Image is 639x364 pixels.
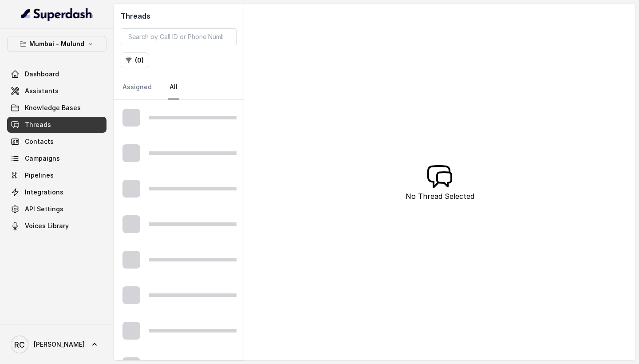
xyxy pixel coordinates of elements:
button: Mumbai - Mulund [7,36,106,52]
a: Assigned [121,75,154,99]
a: Pipelines [7,167,106,183]
span: Contacts [25,137,54,146]
a: Campaigns [7,150,106,166]
input: Search by Call ID or Phone Number [121,28,237,45]
p: Mumbai - Mulund [29,39,84,49]
span: Campaigns [25,154,60,163]
span: Assistants [25,87,59,95]
a: API Settings [7,201,106,217]
a: Contacts [7,134,106,150]
span: Integrations [25,188,63,197]
span: Dashboard [25,70,59,79]
text: RC [14,340,25,349]
span: [PERSON_NAME] [34,340,85,349]
a: Integrations [7,184,106,200]
span: Pipelines [25,171,54,180]
a: Knowledge Bases [7,100,106,116]
button: (0) [121,52,149,68]
h2: Threads [121,11,237,21]
span: Threads [25,120,51,129]
a: Voices Library [7,218,106,234]
nav: Tabs [121,75,237,99]
span: API Settings [25,205,63,214]
a: Assistants [7,83,106,99]
a: [PERSON_NAME] [7,332,106,357]
a: Threads [7,117,106,133]
span: Voices Library [25,222,69,230]
p: No Thread Selected [406,191,474,202]
img: light.svg [21,7,93,21]
span: Knowledge Bases [25,103,81,112]
a: Dashboard [7,66,106,82]
a: All [168,75,179,99]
